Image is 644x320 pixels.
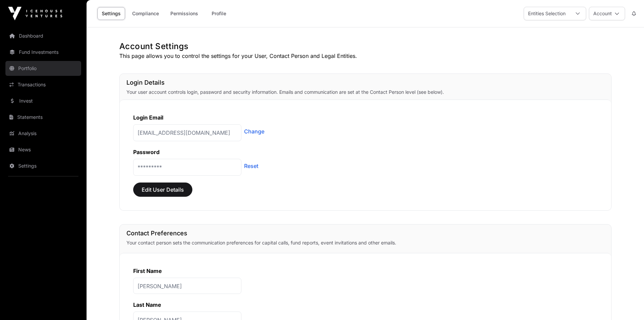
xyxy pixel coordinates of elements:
[126,239,604,246] p: Your contact person sets the communication preferences for capital calls, fund reports, event inv...
[8,7,62,20] img: Icehouse Ventures Logo
[610,287,644,320] iframe: Chat Widget
[126,229,604,238] h1: Contact Preferences
[133,278,241,294] p: [PERSON_NAME]
[133,124,241,141] p: [EMAIL_ADDRESS][DOMAIN_NAME]
[133,183,192,197] button: Edit User Details
[133,114,163,121] label: Login Email
[5,142,81,157] a: News
[119,52,612,60] p: This page allows you to control the settings for your User, Contact Person and Legal Entities.
[126,89,604,95] p: Your user account controls login, password and security information. Emails and communication are...
[244,162,258,170] a: Reset
[126,78,604,87] h1: Login Details
[5,45,81,60] a: Fund Investments
[5,28,81,43] a: Dashboard
[205,7,232,20] a: Profile
[5,126,81,141] a: Analysis
[5,93,81,108] a: Invest
[5,61,81,76] a: Portfolio
[133,268,162,274] label: First Name
[524,7,570,20] div: Entities Selection
[589,7,625,20] button: Account
[119,41,612,52] h1: Account Settings
[166,7,202,20] a: Permissions
[5,77,81,92] a: Transactions
[133,301,161,308] label: Last Name
[128,7,163,20] a: Compliance
[5,158,81,173] a: Settings
[244,127,264,135] a: Change
[142,186,184,194] span: Edit User Details
[97,7,125,20] a: Settings
[133,149,160,155] label: Password
[5,110,81,125] a: Statements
